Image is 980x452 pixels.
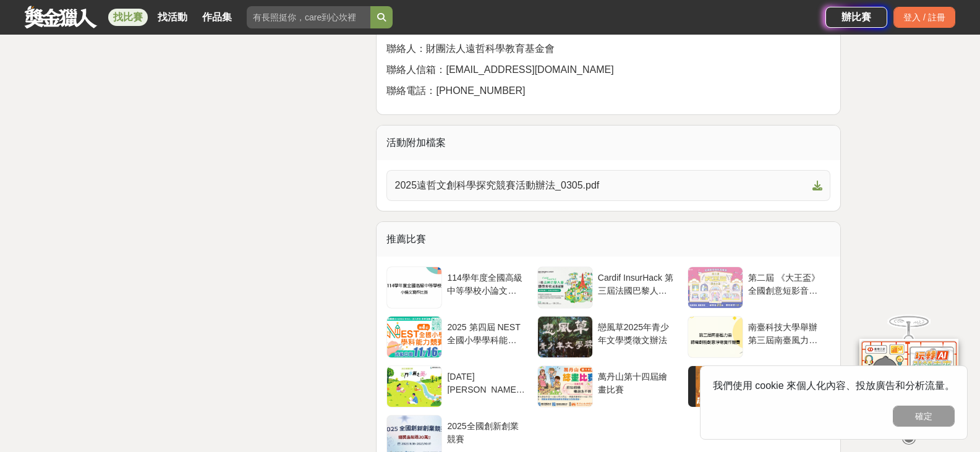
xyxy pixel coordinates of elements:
a: 第二屆 《大王盃》全國創意短影音競賽 [688,267,830,309]
a: 2025 第四屆 NEST全國小學學科能力競賽 [386,316,529,358]
div: 萬丹山第十四屆繪畫比賽 [598,370,675,394]
div: Cardif InsurHack 第三屆法國巴黎人壽校園黑客松商業競賽 [598,271,675,295]
span: 聯絡人信箱：[EMAIL_ADDRESS][DOMAIN_NAME] [386,64,613,75]
a: 找比賽 [108,9,148,26]
span: 2025遠哲文創科學探究競賽活動辦法_0305.pdf [394,178,807,193]
div: 推薦比賽 [377,222,840,257]
a: 南臺科技大學舉辦 第三屆南臺風力盃-綠電創能創意淨零實作競賽 [688,316,830,358]
a: [DATE][PERSON_NAME]之美繪畫比賽 [386,365,529,407]
a: Cardif InsurHack 第三屆法國巴黎人壽校園黑客松商業競賽 [537,267,680,309]
a: 萬丹山第十四屆繪畫比賽 [537,365,680,407]
span: 聯絡電話：[PHONE_NUMBER] [386,85,525,96]
span: 我們使用 cookie 來個人化內容、投放廣告和分析流量。 [713,380,955,391]
a: 作品集 [197,9,237,26]
a: 2025年 國泰新世紀潛力畫展 繪畫比賽 [688,365,830,407]
a: 找活動 [153,9,192,26]
div: 2025全國創新創業競賽 [447,420,524,443]
div: 登入 / 註冊 [893,7,955,28]
div: 戀風草2025年青少年文學獎徵文辦法 [598,321,675,344]
img: d2146d9a-e6f6-4337-9592-8cefde37ba6b.png [859,339,958,421]
div: [DATE][PERSON_NAME]之美繪畫比賽 [447,370,524,394]
a: 辦比賽 [825,7,887,28]
span: 聯絡人：財團法人遠哲科學教育基金會 [386,43,555,54]
button: 確定 [893,406,955,427]
a: 戀風草2025年青少年文學獎徵文辦法 [537,316,680,358]
a: 2025遠哲文創科學探究競賽活動辦法_0305.pdf [386,170,830,201]
a: 114學年度全國高級中等學校小論文寫作比賽 [386,267,529,309]
div: 活動附加檔案 [377,126,840,160]
div: 南臺科技大學舉辦 第三屆南臺風力盃-綠電創能創意淨零實作競賽 [748,321,825,344]
div: 2025 第四屆 NEST全國小學學科能力競賽 [447,321,524,344]
div: 114學年度全國高級中等學校小論文寫作比賽 [447,271,524,295]
input: 有長照挺你，care到心坎裡！青春出手，拍出照顧 影音徵件活動 [247,6,370,28]
div: 第二屆 《大王盃》全國創意短影音競賽 [748,271,825,295]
